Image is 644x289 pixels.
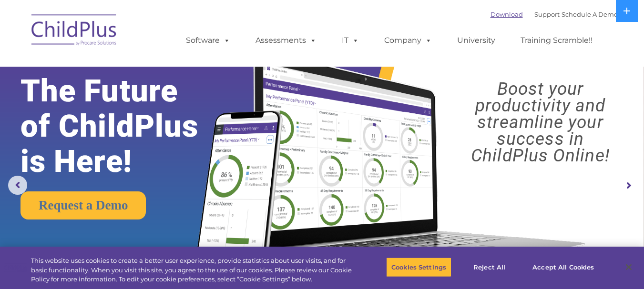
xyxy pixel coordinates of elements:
font: | [491,10,618,18]
a: Company [375,31,441,50]
a: IT [332,31,368,50]
span: Phone number [133,102,173,109]
a: Download [491,10,523,18]
a: Support [534,10,560,18]
button: Cookies Settings [386,257,451,277]
rs-layer: Boost your productivity and streamline your success in ChildPlus Online! [445,80,636,164]
a: University [448,31,505,50]
div: This website uses cookies to create a better user experience, provide statistics about user visit... [31,256,354,284]
a: Software [176,31,240,50]
a: Assessments [246,31,326,50]
a: Request a Demo [20,191,146,219]
button: Accept All Cookies [527,257,599,277]
a: Schedule A Demo [562,10,618,18]
img: ChildPlus by Procare Solutions [27,8,122,55]
rs-layer: The Future of ChildPlus is Here! [20,73,226,179]
button: Reject All [460,257,519,277]
span: Last name [133,63,162,70]
a: Training Scramble!! [511,31,602,50]
button: Close [618,257,639,278]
